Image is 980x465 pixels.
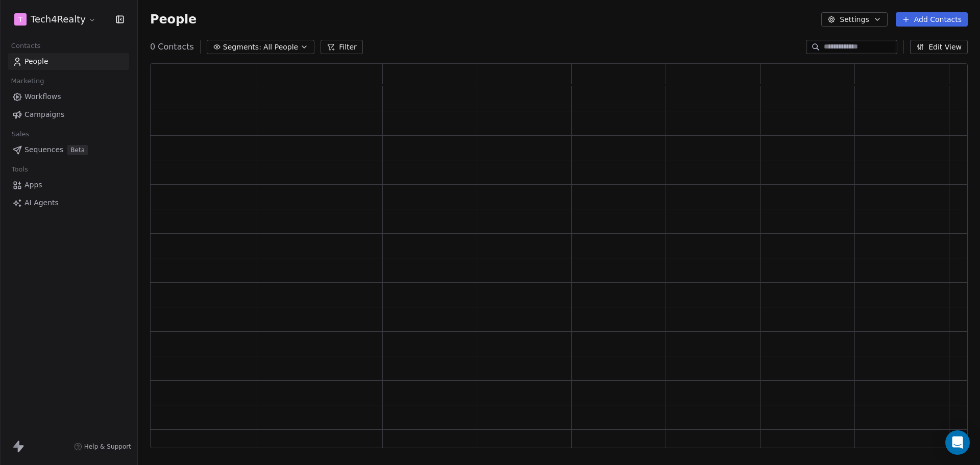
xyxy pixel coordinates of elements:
[321,40,363,54] button: Filter
[24,56,48,67] span: People
[821,12,887,27] button: Settings
[31,13,86,26] span: Tech4Realty
[84,443,131,451] span: Help & Support
[24,109,64,120] span: Campaigns
[8,88,129,105] a: Workflows
[8,177,129,193] a: Apps
[223,42,261,53] span: Segments:
[8,53,129,70] a: People
[12,11,99,28] button: TTech4Realty
[67,145,88,155] span: Beta
[8,194,129,211] a: AI Agents
[150,41,194,53] span: 0 Contacts
[18,14,23,25] span: T
[945,430,970,455] div: Open Intercom Messenger
[74,443,131,451] a: Help & Support
[8,106,129,123] a: Campaigns
[263,42,298,53] span: All People
[7,162,32,177] span: Tools
[24,91,61,102] span: Workflows
[7,38,45,54] span: Contacts
[24,198,59,208] span: AI Agents
[24,144,63,155] span: Sequences
[24,180,42,190] span: Apps
[7,127,34,142] span: Sales
[896,12,968,27] button: Add Contacts
[910,40,968,54] button: Edit View
[150,12,197,27] span: People
[8,141,129,158] a: SequencesBeta
[7,74,48,89] span: Marketing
